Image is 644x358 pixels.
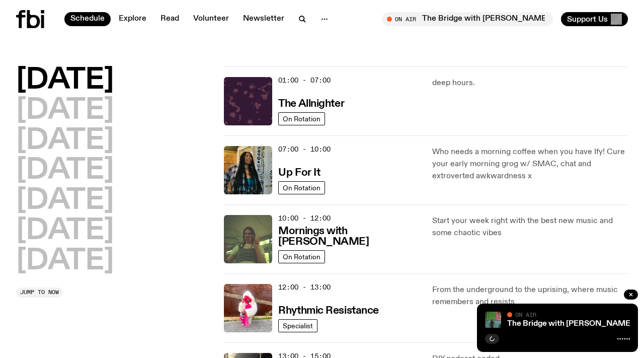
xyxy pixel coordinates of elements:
[382,12,553,26] button: On AirThe Bridge with [PERSON_NAME]
[16,187,114,215] button: [DATE]
[278,145,331,154] span: 07:00 - 10:00
[515,311,536,318] span: On Air
[567,15,608,24] span: Support Us
[278,99,344,109] h3: The Allnighter
[278,319,317,332] a: Specialist
[16,288,63,298] button: Jump to now
[432,77,628,89] p: deep hours.
[16,97,114,125] button: [DATE]
[432,146,628,182] p: Who needs a morning coffee when you have Ify! Cure your early morning grog w/ SMAC, chat and extr...
[224,284,272,332] img: Attu crouches on gravel in front of a brown wall. They are wearing a white fur coat with a hood, ...
[16,66,114,95] button: [DATE]
[283,115,320,122] span: On Rotation
[278,181,325,194] a: On Rotation
[278,112,325,125] a: On Rotation
[278,224,420,247] a: Mornings with [PERSON_NAME]
[278,166,320,178] a: Up For It
[485,312,501,328] img: Amelia Sparke is wearing a black hoodie and pants, leaning against a blue, green and pink wall wi...
[507,320,633,328] a: The Bridge with [PERSON_NAME]
[561,12,628,26] button: Support Us
[278,168,320,178] h3: Up For It
[16,247,114,275] button: [DATE]
[283,253,320,260] span: On Rotation
[64,12,111,26] a: Schedule
[20,290,59,295] span: Jump to now
[278,213,331,223] span: 10:00 - 12:00
[432,284,628,308] p: From the underground to the uprising, where music remembers and resists
[187,12,235,26] a: Volunteer
[278,226,420,247] h3: Mornings with [PERSON_NAME]
[278,250,325,263] a: On Rotation
[224,215,272,263] img: Jim Kretschmer in a really cute outfit with cute braids, standing on a train holding up a peace s...
[16,127,114,155] button: [DATE]
[278,282,331,292] span: 12:00 - 13:00
[154,12,185,26] a: Read
[278,304,379,316] a: Rhythmic Resistance
[16,157,114,185] button: [DATE]
[278,97,344,109] a: The Allnighter
[283,184,320,191] span: On Rotation
[432,215,628,239] p: Start your week right with the best new music and some chaotic vibes
[278,306,379,316] h3: Rhythmic Resistance
[113,12,152,26] a: Explore
[278,76,331,85] span: 01:00 - 07:00
[237,12,290,26] a: Newsletter
[224,146,272,194] img: Ify - a Brown Skin girl with black braided twists, looking up to the side with her tongue stickin...
[16,217,114,245] button: [DATE]
[283,322,313,329] span: Specialist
